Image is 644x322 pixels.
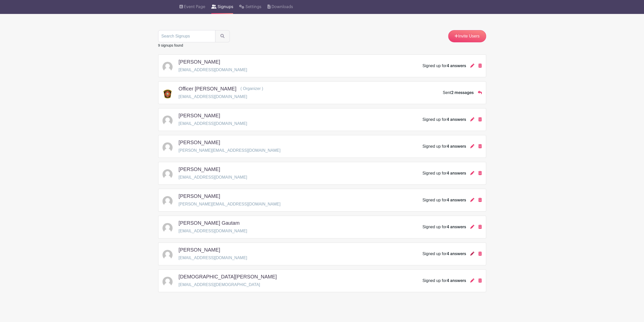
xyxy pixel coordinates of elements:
[422,251,466,257] div: Signed up for
[162,142,173,153] img: default-ce2991bfa6775e67f084385cd625a349d9dcbb7a52a09fb2fda1e96e2d18dcdb.png
[179,121,247,127] p: [EMAIL_ADDRESS][DOMAIN_NAME]
[179,193,220,199] h5: [PERSON_NAME]
[162,89,173,99] img: logo%20for%20web.png
[422,197,466,203] div: Signed up for
[447,118,466,122] span: 4 answers
[422,117,466,123] div: Signed up for
[448,30,486,42] a: Invite Users
[447,198,466,202] span: 4 answers
[272,4,293,10] span: Downloads
[179,201,281,207] p: [PERSON_NAME][EMAIL_ADDRESS][DOMAIN_NAME]
[162,277,173,287] img: default-ce2991bfa6775e67f084385cd625a349d9dcbb7a52a09fb2fda1e96e2d18dcdb.png
[179,174,247,180] p: [EMAIL_ADDRESS][DOMAIN_NAME]
[447,279,466,283] span: 4 answers
[179,247,220,253] h5: [PERSON_NAME]
[245,4,261,10] span: Settings
[443,90,474,96] div: Sent
[179,147,281,154] p: [PERSON_NAME][EMAIL_ADDRESS][DOMAIN_NAME]
[179,67,247,73] p: [EMAIL_ADDRESS][DOMAIN_NAME]
[162,62,173,72] img: default-ce2991bfa6775e67f084385cd625a349d9dcbb7a52a09fb2fda1e96e2d18dcdb.png
[447,252,466,256] span: 4 answers
[217,4,233,10] span: Signups
[447,144,466,148] span: 4 answers
[162,169,173,179] img: default-ce2991bfa6775e67f084385cd625a349d9dcbb7a52a09fb2fda1e96e2d18dcdb.png
[422,143,466,149] div: Signed up for
[179,228,247,234] p: [EMAIL_ADDRESS][DOMAIN_NAME]
[179,166,220,172] h5: [PERSON_NAME]
[179,282,281,288] p: [EMAIL_ADDRESS][DEMOGRAPHIC_DATA]
[447,64,466,68] span: 4 answers
[179,59,220,65] h5: [PERSON_NAME]
[451,91,474,95] span: 2 messages
[179,139,220,145] h5: [PERSON_NAME]
[158,43,183,47] small: 9 signups found
[422,278,466,284] div: Signed up for
[162,223,173,233] img: default-ce2991bfa6775e67f084385cd625a349d9dcbb7a52a09fb2fda1e96e2d18dcdb.png
[179,274,277,280] h5: [DEMOGRAPHIC_DATA][PERSON_NAME]
[447,225,466,229] span: 4 answers
[179,94,263,100] p: [EMAIL_ADDRESS][DOMAIN_NAME]
[240,86,263,91] span: ( Organizer )
[179,86,237,92] h5: Officer [PERSON_NAME]
[179,112,220,119] h5: [PERSON_NAME]
[162,196,173,206] img: default-ce2991bfa6775e67f084385cd625a349d9dcbb7a52a09fb2fda1e96e2d18dcdb.png
[158,30,215,42] input: Search Signups
[162,116,173,126] img: default-ce2991bfa6775e67f084385cd625a349d9dcbb7a52a09fb2fda1e96e2d18dcdb.png
[447,171,466,175] span: 4 answers
[422,224,466,230] div: Signed up for
[179,220,240,226] h5: [PERSON_NAME] Gautam
[162,250,173,260] img: default-ce2991bfa6775e67f084385cd625a349d9dcbb7a52a09fb2fda1e96e2d18dcdb.png
[184,4,205,10] span: Event Page
[422,63,466,69] div: Signed up for
[422,170,466,176] div: Signed up for
[179,255,247,261] p: [EMAIL_ADDRESS][DOMAIN_NAME]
